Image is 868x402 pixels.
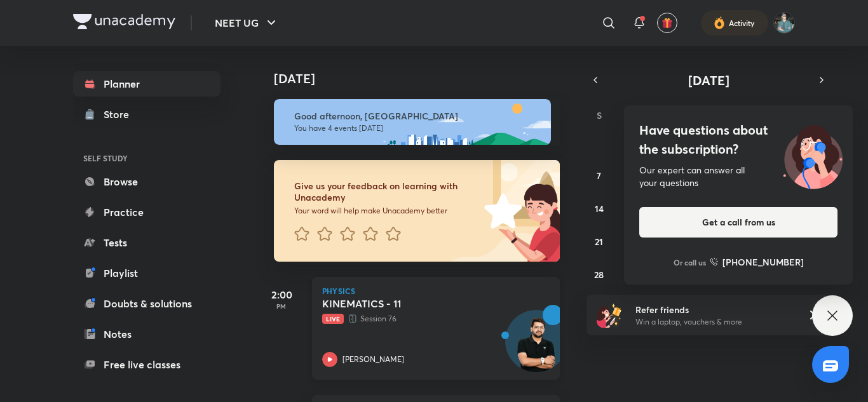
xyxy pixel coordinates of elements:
[639,164,837,189] div: Our expert can answer all your questions
[595,236,603,248] abbr: September 21, 2025
[635,316,792,328] p: Win a laptop, vouchers & more
[73,291,220,316] a: Doubts & solutions
[104,107,137,122] div: Store
[441,160,560,262] img: feedback_image
[589,165,609,185] button: September 7, 2025
[294,111,539,122] h6: Good afternoon, [GEOGRAPHIC_DATA]
[589,264,609,285] button: September 28, 2025
[274,71,573,86] h4: [DATE]
[342,354,404,365] p: [PERSON_NAME]
[73,14,175,29] img: Company Logo
[294,123,539,133] p: You have 4 events [DATE]
[597,109,602,121] abbr: Sunday
[73,321,220,347] a: Notes
[322,314,344,324] span: Live
[635,303,792,316] h6: Refer friends
[657,13,677,33] button: avatar
[594,269,604,281] abbr: September 28, 2025
[73,147,220,169] h6: SELF STUDY
[604,71,813,89] button: [DATE]
[73,199,220,225] a: Practice
[661,17,673,29] img: avatar
[294,180,480,203] h6: Give us your feedback on learning with Unacademy
[73,260,220,286] a: Playlist
[773,121,853,189] img: ttu_illustration_new.svg
[589,198,609,218] button: September 14, 2025
[256,287,307,302] h5: 2:00
[73,102,220,127] a: Store
[773,12,795,34] img: Nitin Ahirwar
[597,302,622,328] img: referral
[639,207,837,238] button: Get a call from us
[714,15,725,30] img: activity
[274,99,551,145] img: afternoon
[506,317,567,378] img: Avatar
[73,14,175,32] a: Company Logo
[207,10,287,36] button: NEET UG
[73,169,220,194] a: Browse
[322,297,480,310] h5: KINEMATICS - 11
[73,352,220,377] a: Free live classes
[595,203,604,215] abbr: September 14, 2025
[73,230,220,255] a: Tests
[322,287,550,295] p: Physics
[639,121,837,159] h4: Have questions about the subscription?
[674,257,706,268] p: Or call us
[322,312,522,325] p: Session 76
[294,206,480,216] p: Your word will help make Unacademy better
[597,170,601,182] abbr: September 7, 2025
[589,231,609,251] button: September 21, 2025
[710,255,804,269] a: [PHONE_NUMBER]
[688,72,729,89] span: [DATE]
[73,71,220,97] a: Planner
[722,255,804,269] h6: [PHONE_NUMBER]
[256,302,307,310] p: PM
